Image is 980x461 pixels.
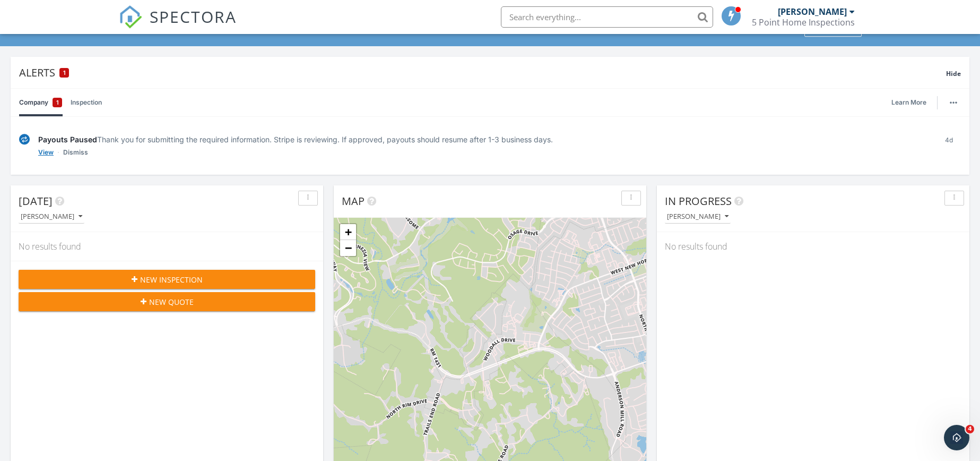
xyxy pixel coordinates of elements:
[150,5,237,28] span: SPECTORA
[891,97,933,108] a: Learn More
[149,296,194,308] span: New Quote
[950,101,957,104] img: ellipsis-632cfdd7c38ec3a7d453.svg
[11,232,323,261] div: No results found
[665,194,732,208] span: In Progress
[657,232,969,261] div: No results found
[340,240,356,256] a: Zoom out
[38,147,54,158] a: View
[119,14,237,37] a: SPECTORA
[778,6,847,17] div: [PERSON_NAME]
[63,147,88,158] a: Dismiss
[966,425,974,433] span: 4
[340,224,356,240] a: Zoom in
[501,6,713,28] input: Search everything...
[19,210,84,224] button: [PERSON_NAME]
[19,270,315,289] button: New Inspection
[63,69,66,76] span: 1
[19,292,315,311] button: New Quote
[946,69,961,78] span: Hide
[38,135,97,144] span: Payouts Paused
[38,134,929,145] div: Thank you for submitting the required information. Stripe is reviewing. If approved, payouts shou...
[21,213,82,220] div: [PERSON_NAME]
[937,134,961,158] div: 4d
[71,89,102,116] a: Inspection
[944,425,969,450] iframe: Intercom live chat
[667,213,729,220] div: [PERSON_NAME]
[752,17,855,28] div: 5 Point Home Inspections
[665,210,731,224] button: [PERSON_NAME]
[19,134,30,145] img: under-review-2fe708636b114a7f4b8d.svg
[19,194,53,208] span: [DATE]
[56,97,59,108] span: 1
[19,89,62,116] a: Company
[140,274,203,285] span: New Inspection
[19,65,946,80] div: Alerts
[119,5,142,29] img: The Best Home Inspection Software - Spectora
[342,194,365,208] span: Map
